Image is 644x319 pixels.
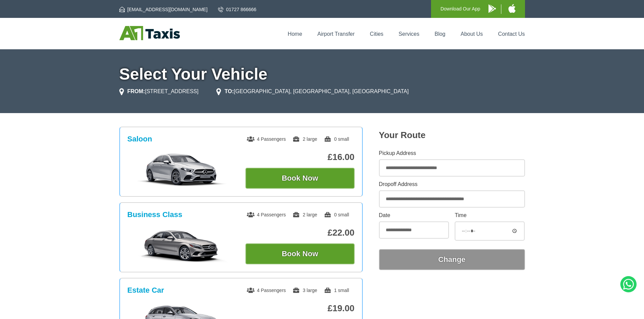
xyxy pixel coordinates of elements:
[455,213,525,218] label: Time
[324,212,349,217] span: 0 small
[224,88,234,94] strong: TO:
[131,153,233,187] img: Saloon
[119,6,208,13] a: [EMAIL_ADDRESS][DOMAIN_NAME]
[379,213,449,218] label: Date
[461,31,483,37] a: About Us
[245,243,355,264] button: Book Now
[399,31,419,37] a: Services
[245,152,355,162] p: £16.00
[127,286,164,295] h3: Estate Car
[292,212,317,217] span: 2 large
[292,288,317,293] span: 3 large
[379,182,525,187] label: Dropoff Address
[488,4,496,13] img: A1 Taxis Android App
[131,229,233,262] img: Business Class
[119,26,180,40] img: A1 Taxis St Albans LTD
[119,66,525,82] h1: Select Your Vehicle
[218,6,257,13] a: 01727 866666
[317,31,355,37] a: Airport Transfer
[288,31,302,37] a: Home
[434,31,445,37] a: Blog
[247,212,286,217] span: 4 Passengers
[119,87,199,96] li: [STREET_ADDRESS]
[379,130,525,140] h2: Your Route
[324,136,349,142] span: 0 small
[247,288,286,293] span: 4 Passengers
[245,303,355,314] p: £19.00
[498,31,525,37] a: Contact Us
[370,31,383,37] a: Cities
[127,210,183,219] h3: Business Class
[379,151,525,156] label: Pickup Address
[245,228,355,238] p: £22.00
[245,168,355,189] button: Book Now
[216,87,409,96] li: [GEOGRAPHIC_DATA], [GEOGRAPHIC_DATA], [GEOGRAPHIC_DATA]
[127,88,145,94] strong: FROM:
[247,136,286,142] span: 4 Passengers
[508,4,516,13] img: A1 Taxis iPhone App
[379,249,525,270] button: Change
[324,288,349,293] span: 1 small
[127,135,152,143] h3: Saloon
[292,136,317,142] span: 2 large
[440,5,480,13] p: Download Our App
